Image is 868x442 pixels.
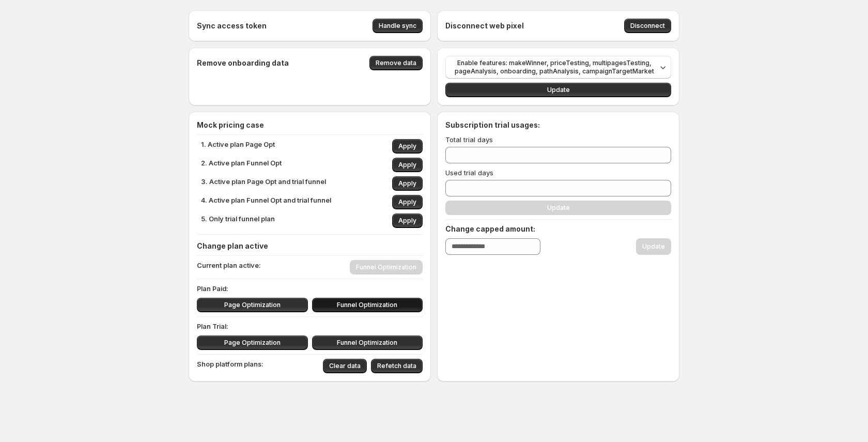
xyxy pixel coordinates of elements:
p: Current plan active: [197,260,261,275]
p: Plan Paid: [197,283,423,294]
button: Handle sync [373,19,423,33]
p: 2. Active plan Funnel Opt [201,158,282,172]
span: Apply [398,142,416,150]
h4: Change capped amount: [445,224,671,234]
span: Total trial days [445,135,493,144]
button: Update [445,83,671,97]
button: Enable features: makeWinner, priceTesting, multipagesTesting, pageAnalysis, onboarding, pathAnaly... [445,56,671,79]
h4: Disconnect web pixel [445,21,524,31]
button: Funnel Optimization [312,336,423,350]
p: 1. Active plan Page Opt [201,139,275,154]
span: Refetch data [377,362,416,370]
span: Handle sync [379,22,416,30]
span: Used trial days [445,169,493,177]
button: Disconnect [624,19,671,33]
p: Shop platform plans: [197,359,263,373]
span: Disconnect [630,22,665,30]
button: Refetch data [371,359,423,373]
span: Funnel Optimization [337,339,397,347]
span: Remove data [376,59,416,67]
p: 3. Active plan Page Opt and trial funnel [201,176,326,191]
button: Apply [392,195,423,209]
span: Clear data [329,362,361,370]
button: Apply [392,214,423,228]
span: Apply [398,179,416,188]
button: Clear data [323,359,367,373]
h4: Mock pricing case [197,120,423,130]
span: Update [547,86,570,94]
h4: Sync access token [197,21,267,31]
button: Apply [392,158,423,172]
button: Apply [392,139,423,154]
button: Remove data [369,56,423,70]
h4: Subscription trial usages: [445,120,540,130]
h4: Remove onboarding data [197,58,289,68]
button: Page Optimization [197,298,308,312]
span: Page Optimization [224,339,281,347]
button: Apply [392,176,423,191]
p: 4. Active plan Funnel Opt and trial funnel [201,195,331,209]
p: Plan Trial: [197,321,423,331]
span: Apply [398,198,416,206]
button: Page Optimization [197,336,308,350]
span: Enable features: makeWinner, priceTesting, multipagesTesting, pageAnalysis, onboarding, pathAnaly... [452,59,657,75]
span: Apply [398,217,416,225]
span: Page Optimization [224,301,281,309]
h4: Change plan active [197,241,423,251]
span: Apply [398,161,416,169]
p: 5. Only trial funnel plan [201,214,275,228]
